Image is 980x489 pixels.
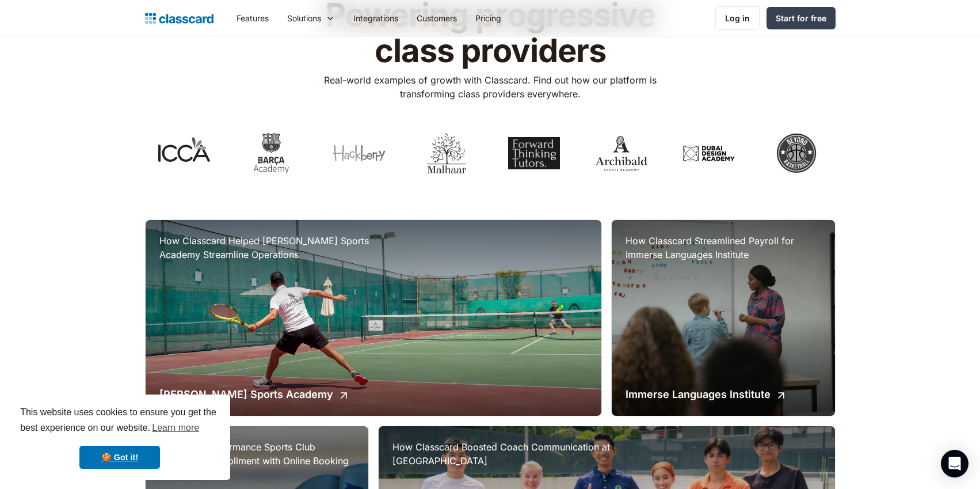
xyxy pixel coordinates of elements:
[466,5,510,31] a: Pricing
[715,6,760,30] a: Log in
[9,395,230,480] div: cookieconsent
[287,12,321,24] div: Solutions
[767,7,836,29] a: Start for free
[159,386,333,402] h2: [PERSON_NAME] Sports Academy
[79,446,160,469] a: dismiss cookie message
[146,220,602,416] a: How Classcard Helped [PERSON_NAME] Sports Academy Streamline Operations[PERSON_NAME] Sports Academy
[612,220,834,416] a: How Classcard Streamlined Payroll for Immerse Languages InstituteImmerse Languages Institute
[150,419,201,437] a: learn more about cookies
[20,405,219,437] span: This website uses cookies to ensure you get the best experience on our website.
[159,234,390,261] h3: How Classcard Helped [PERSON_NAME] Sports Academy Streamline Operations
[227,5,278,31] a: Features
[145,10,213,26] a: home
[278,5,344,31] div: Solutions
[392,440,623,468] h3: How Classcard Boosted Coach Communication at [GEOGRAPHIC_DATA]
[776,12,826,24] div: Start for free
[626,386,771,402] h2: Immerse Languages Institute
[941,450,968,477] div: Open Intercom Messenger
[344,5,407,31] a: Integrations
[407,5,466,31] a: Customers
[159,440,354,468] h3: How High Performance Sports Club Streamlined Enrollment with Online Booking
[307,73,673,101] p: Real-world examples of growth with Classcard. Find out how our platform is transforming class pro...
[725,12,750,24] div: Log in
[626,234,821,261] h3: How Classcard Streamlined Payroll for Immerse Languages Institute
